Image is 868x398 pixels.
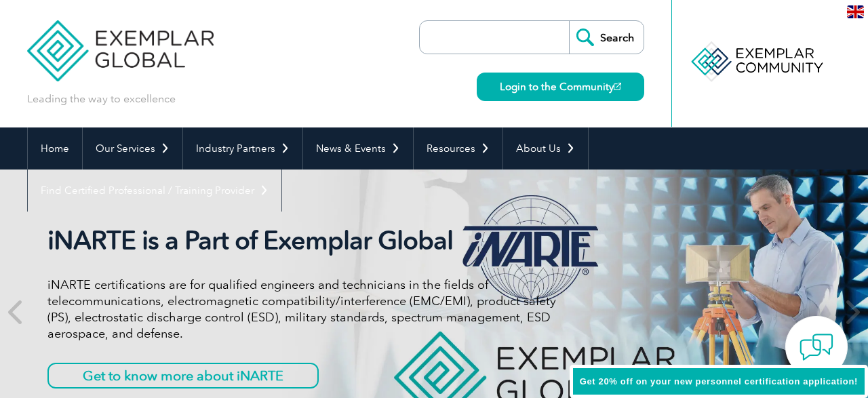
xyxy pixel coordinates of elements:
[414,127,502,170] a: Resources
[183,127,302,170] a: Industry Partners
[47,363,319,389] a: Get to know more about iNARTE
[847,5,864,18] img: en
[800,330,833,364] img: contact-chat.png
[27,92,176,106] p: Leading the way to excellence
[303,127,413,170] a: News & Events
[47,277,556,342] p: iNARTE certifications are for qualified engineers and technicians in the fields of telecommunicat...
[47,225,556,256] h2: iNARTE is a Part of Exemplar Global
[28,127,82,170] a: Home
[569,21,644,54] input: Search
[580,376,858,386] span: Get 20% off on your new personnel certification application!
[503,127,588,170] a: About Us
[28,170,281,212] a: Find Certified Professional / Training Provider
[83,127,182,170] a: Our Services
[614,83,621,90] img: open_square.png
[477,73,644,101] a: Login to the Community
